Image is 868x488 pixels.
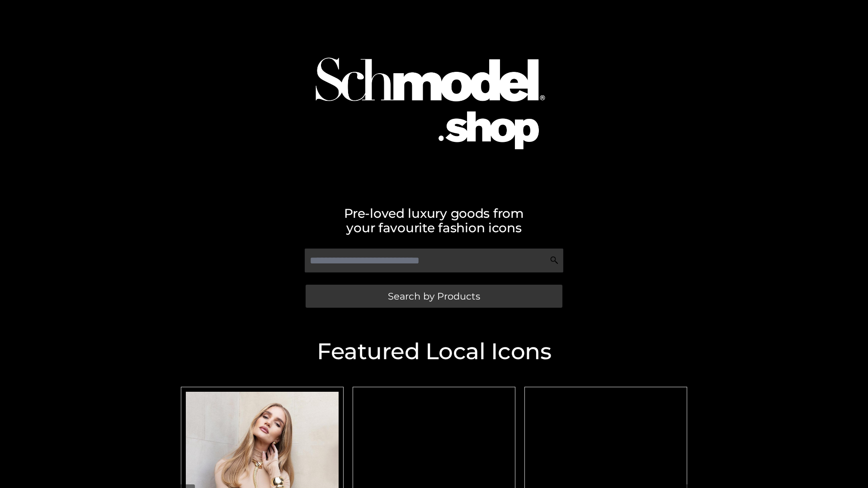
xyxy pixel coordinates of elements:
span: Search by Products [388,291,480,301]
h2: Featured Local Icons​ [176,340,692,363]
img: Search Icon [550,256,559,265]
h2: Pre-loved luxury goods from your favourite fashion icons [176,206,692,235]
a: Search by Products [306,285,562,308]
